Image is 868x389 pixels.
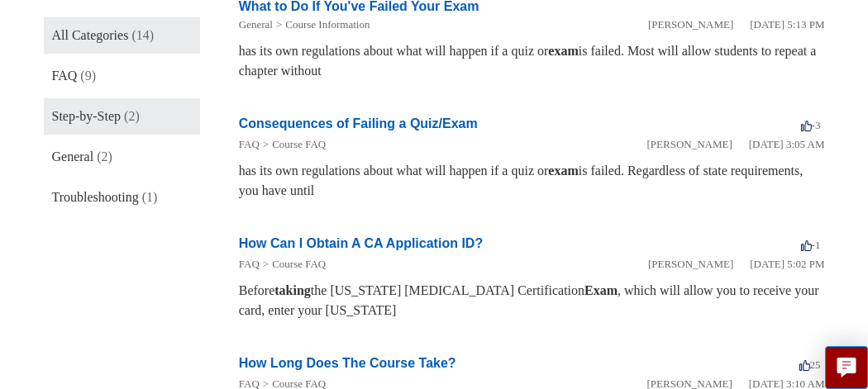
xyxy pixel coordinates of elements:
a: Course Information [285,18,370,31]
a: General (2) [44,139,200,175]
em: Exam [584,283,618,297]
a: Step-by-Step (2) [44,98,200,135]
span: (1) [142,190,158,204]
li: General [239,17,273,33]
span: All Categories [52,28,129,42]
span: 25 [799,358,821,371]
a: FAQ [239,258,260,270]
em: exam [548,164,578,178]
span: (14) [131,28,154,42]
a: How Long Does The Course Take? [239,356,456,370]
em: exam [548,44,578,58]
a: General [239,18,273,31]
div: has its own regulations about what will happen if a quiz or is failed. Most will allow students t... [239,41,825,81]
span: FAQ [52,69,78,83]
span: (2) [124,109,140,123]
span: General [52,149,94,164]
div: has its own regulations about what will happen if a quiz or is failed. Regardless of state requir... [239,161,825,201]
li: [PERSON_NAME] [648,17,733,33]
div: Before the [US_STATE] [MEDICAL_DATA] Certification , which will allow you to receive your card, e... [239,281,825,320]
span: (2) [97,149,112,164]
li: [PERSON_NAME] [648,256,733,273]
li: FAQ [239,136,260,153]
a: FAQ [239,138,260,150]
a: Course FAQ [272,258,326,270]
span: Step-by-Step [52,109,122,123]
span: Troubleshooting [52,190,139,204]
span: -1 [801,239,821,251]
a: How Can I Obtain A CA Application ID? [239,236,483,250]
li: Course Information [273,17,370,33]
li: FAQ [239,256,260,273]
span: -3 [801,119,821,131]
a: Consequences of Failing a Quiz/Exam [239,116,478,130]
time: 01/05/2024, 17:13 [750,18,824,31]
li: [PERSON_NAME] [646,136,732,153]
button: Live chat [825,346,868,389]
a: FAQ (9) [44,58,200,94]
time: 03/14/2022, 03:05 [749,138,825,150]
li: Course FAQ [260,136,326,153]
time: 01/05/2024, 17:02 [750,258,824,270]
span: (9) [80,69,96,83]
li: Course FAQ [260,256,326,273]
em: taking [274,283,311,297]
a: Course FAQ [272,138,326,150]
a: Troubleshooting (1) [44,179,200,216]
a: All Categories (14) [44,17,200,54]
